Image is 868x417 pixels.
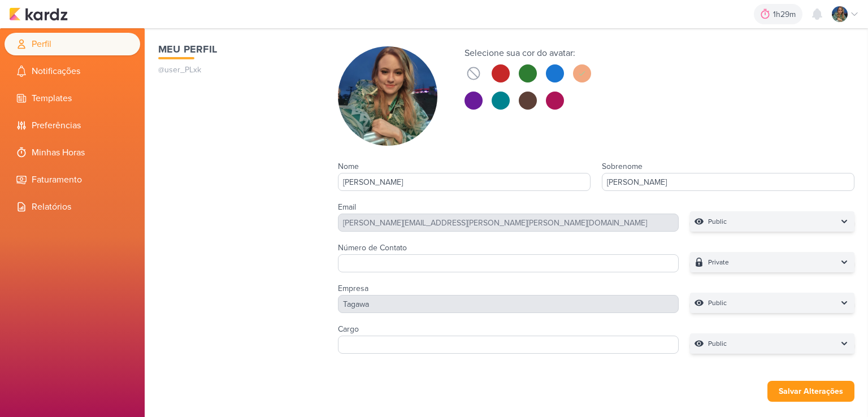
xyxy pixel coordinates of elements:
div: [PERSON_NAME][EMAIL_ADDRESS][PERSON_NAME][PERSON_NAME][DOMAIN_NAME] [338,214,679,232]
label: Cargo [338,324,359,334]
li: Notificações [5,60,140,82]
img: Isabella Gutierres [832,6,848,22]
li: Relatórios [5,196,140,218]
div: 1h29m [773,8,799,20]
label: Nome [338,162,359,171]
button: Public [690,211,854,232]
p: Public [708,297,727,309]
button: Private [690,252,854,272]
p: Public [708,216,727,227]
p: Public [708,338,727,349]
p: Private [708,257,729,268]
button: Public [690,333,854,354]
img: Isabella Gutierres [338,46,437,146]
li: Minhas Horas [5,141,140,164]
li: Preferências [5,114,140,137]
button: Public [690,293,854,313]
div: Selecione sua cor do avatar: [465,46,591,60]
li: Templates [5,87,140,110]
label: Sobrenome [602,162,643,171]
img: kardz.app [9,7,68,21]
li: Faturamento [5,168,140,191]
li: Perfil [5,33,140,55]
label: Email [338,202,356,212]
button: Salvar Alterações [767,381,854,402]
h1: Meu Perfil [158,42,315,57]
p: @user_PLxk [158,64,315,76]
label: Número de Contato [338,243,407,253]
label: Empresa [338,284,368,293]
